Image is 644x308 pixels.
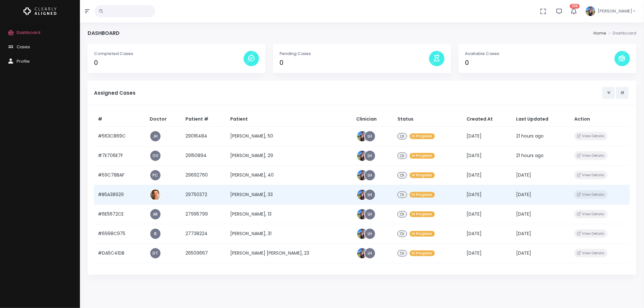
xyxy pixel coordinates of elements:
[516,172,531,178] span: [DATE]
[150,209,161,219] a: AR
[467,230,482,237] span: [DATE]
[593,30,606,36] li: Home
[94,51,244,57] p: Completed Cases
[574,132,607,140] button: View Details
[94,185,146,204] td: #B5A38929
[410,153,435,159] span: In Progress
[570,112,630,127] th: Action
[516,152,544,159] span: 21 hours ago
[226,224,353,243] td: [PERSON_NAME], 31
[23,4,57,18] img: Logo Horizontal
[182,165,226,185] td: 29692760
[606,30,636,36] li: Dashboard
[410,250,435,257] span: In Progress
[279,59,429,67] h4: 0
[94,90,602,96] h5: Assigned Cases
[226,165,353,185] td: [PERSON_NAME], 40
[516,211,531,217] span: [DATE]
[365,151,375,161] a: LH
[516,250,531,256] span: [DATE]
[410,211,435,217] span: In Progress
[94,126,146,146] td: #563C869C
[512,112,570,127] th: Last Updated
[467,152,482,159] span: [DATE]
[465,51,615,57] p: Available Cases
[570,4,580,9] span: 236
[146,112,182,127] th: Doctor
[182,243,226,263] td: 26509667
[182,204,226,224] td: 27995799
[574,190,607,199] button: View Details
[226,146,353,165] td: [PERSON_NAME], 29
[467,172,482,178] span: [DATE]
[150,131,161,141] a: JH
[226,185,353,204] td: [PERSON_NAME], 33
[226,243,353,263] td: [PERSON_NAME] [PERSON_NAME], 23
[226,126,353,146] td: [PERSON_NAME], 50
[516,230,531,237] span: [DATE]
[467,250,482,256] span: [DATE]
[182,185,226,204] td: 29750372
[94,112,146,127] th: #
[150,170,161,180] a: PC
[574,249,607,257] button: View Details
[88,30,120,36] h4: Dashboard
[94,165,146,185] td: #59C78BAF
[516,191,531,198] span: [DATE]
[150,151,161,161] a: OV
[463,112,512,127] th: Created At
[465,59,615,67] h4: 0
[353,112,394,127] th: Clinician
[17,44,30,50] span: Cases
[410,172,435,178] span: In Progress
[516,133,544,139] span: 21 hours ago
[394,112,463,127] th: Status
[17,58,30,64] span: Profile
[365,229,375,239] a: LH
[94,146,146,165] td: #7E706E7F
[94,243,146,263] td: #DA5C41DB
[598,8,632,14] span: [PERSON_NAME]
[410,133,435,139] span: In Progress
[226,112,353,127] th: Patient
[94,224,146,243] td: #6998C975
[574,210,607,218] button: View Details
[94,59,244,67] h4: 0
[410,192,435,198] span: In Progress
[585,5,596,17] img: Header Avatar
[365,190,375,200] a: LH
[365,248,375,258] a: LH
[182,126,226,146] td: 29016484
[17,29,40,36] span: Dashboard
[574,171,607,179] button: View Details
[410,231,435,237] span: In Progress
[365,170,375,180] a: LH
[150,248,161,258] a: DT
[182,146,226,165] td: 29150894
[150,229,161,239] a: B
[467,133,482,139] span: [DATE]
[279,51,429,57] p: Pending Cases
[182,224,226,243] td: 27738224
[94,204,146,224] td: #6E5672CE
[365,209,375,219] a: LH
[467,211,482,217] span: [DATE]
[226,204,353,224] td: [PERSON_NAME], 13
[574,151,607,160] button: View Details
[365,131,375,141] a: LH
[574,229,607,238] button: View Details
[467,191,482,198] span: [DATE]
